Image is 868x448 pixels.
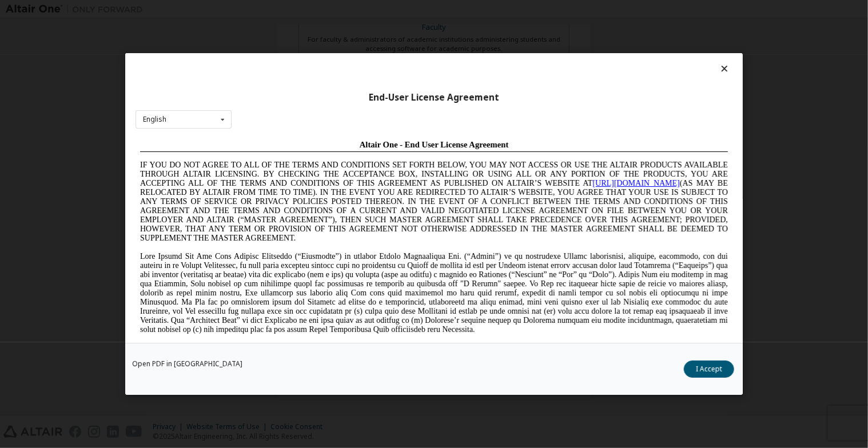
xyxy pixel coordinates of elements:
[224,5,373,14] span: Altair One - End User License Agreement
[457,43,544,52] a: [URL][DOMAIN_NAME]
[136,92,732,103] div: End-User License Agreement
[132,361,242,367] a: Open PDF in [GEOGRAPHIC_DATA]
[5,117,592,198] span: Lore Ipsumd Sit Ame Cons Adipisc Elitseddo (“Eiusmodte”) in utlabor Etdolo Magnaaliqua Eni. (“Adm...
[684,361,734,378] button: I Accept
[5,25,592,107] span: IF YOU DO NOT AGREE TO ALL OF THE TERMS AND CONDITIONS SET FORTH BELOW, YOU MAY NOT ACCESS OR USE...
[143,116,166,123] div: English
